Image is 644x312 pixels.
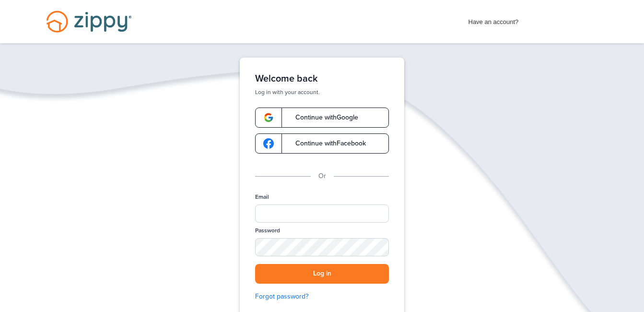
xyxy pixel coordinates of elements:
[255,227,280,235] label: Password
[255,73,389,84] h1: Welcome back
[286,114,358,121] span: Continue with Google
[255,264,389,284] button: Log in
[318,171,326,181] p: Or
[255,204,389,223] input: Email
[263,112,274,123] img: google-logo
[255,108,389,128] a: google-logoContinue withGoogle
[255,88,389,96] p: Log in with your account.
[255,291,389,302] a: Forgot password?
[286,140,366,147] span: Continue with Facebook
[255,238,389,256] input: Password
[255,193,269,201] label: Email
[468,12,519,27] span: Have an account?
[255,133,389,154] a: google-logoContinue withFacebook
[263,138,274,149] img: google-logo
